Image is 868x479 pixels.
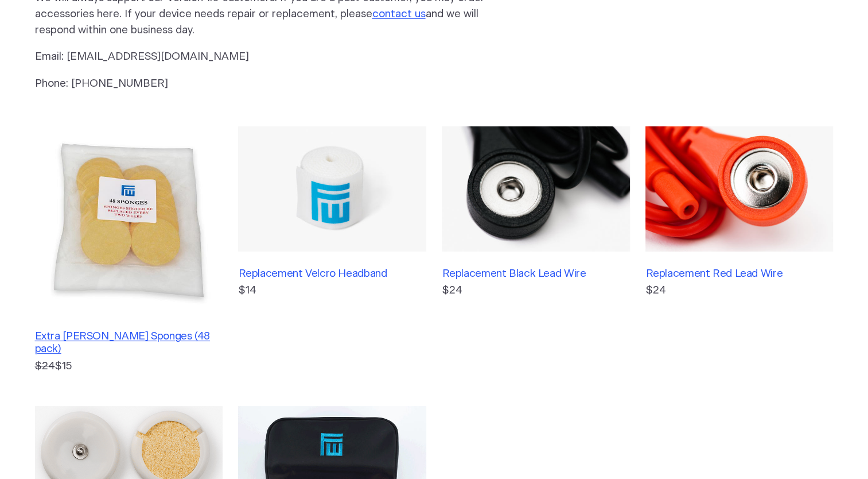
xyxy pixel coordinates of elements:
h3: Extra [PERSON_NAME] Sponges (48 pack) [35,330,223,356]
img: Replacement Red Lead Wire [645,126,833,252]
a: Replacement Velcro Headband$14 [238,126,426,374]
a: Extra [PERSON_NAME] Sponges (48 pack) $24$15 [35,126,223,374]
a: contact us [372,9,426,20]
s: $24 [35,361,55,372]
h3: Replacement Black Lead Wire [442,268,629,280]
p: Email: [EMAIL_ADDRESS][DOMAIN_NAME] [35,49,503,65]
h3: Replacement Velcro Headband [238,268,426,280]
p: $24 [645,283,833,299]
h3: Replacement Red Lead Wire [645,268,833,280]
a: Replacement Black Lead Wire$24 [442,126,629,374]
img: Replacement Velcro Headband [238,126,426,252]
p: Phone: [PHONE_NUMBER] [35,76,503,92]
p: $14 [238,283,426,299]
p: $15 [35,358,223,374]
img: Extra Fisher Wallace Sponges (48 pack) [35,126,223,314]
p: $24 [442,283,629,299]
img: Replacement Black Lead Wire [442,126,629,252]
a: Replacement Red Lead Wire$24 [645,126,833,374]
